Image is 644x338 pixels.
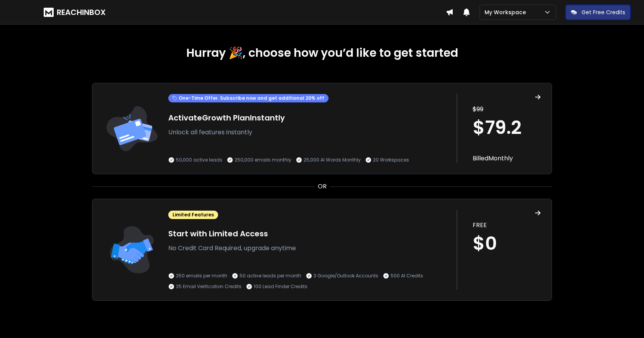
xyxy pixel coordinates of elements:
p: My Workspace [485,8,529,16]
p: 3 Google/Outlook Accounts [314,273,378,279]
p: 100 Lead Finder Credits [254,284,307,290]
h1: Start with Limited Access [168,228,449,239]
p: 250 emails per month [176,273,227,279]
p: 20 Workspaces [373,157,409,163]
p: Unlock all features instantly [168,128,449,137]
h1: $0 [473,234,541,253]
h1: $ 79.2 [473,119,541,137]
p: FREE [473,221,541,230]
h1: Hurray 🎉, choose how you’d like to get started [92,46,552,60]
p: Billed Monthly [473,154,541,163]
p: 250,000 emails monthly [235,157,291,163]
p: 50 active leads per month [240,273,301,279]
p: Get Free Credits [582,8,625,16]
img: trail [103,94,161,163]
h1: Activate Growth Plan Instantly [168,112,449,123]
p: 50,000 active leads [176,157,222,163]
img: logo [44,8,54,17]
div: Limited Features [168,211,218,219]
h1: REACHINBOX [57,7,106,18]
div: One-Time Offer. Subscribe now and get additional 20% off [168,94,329,102]
img: trail [103,210,161,290]
p: 500 AI Credits [391,273,423,279]
button: Get Free Credits [565,5,631,20]
p: 25 Email Verification Credits [176,284,242,290]
div: OR [92,182,552,191]
p: $ 99 [473,105,541,114]
p: 25,000 AI Words Monthly [304,157,361,163]
p: No Credit Card Required, upgrade anytime [168,244,449,253]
